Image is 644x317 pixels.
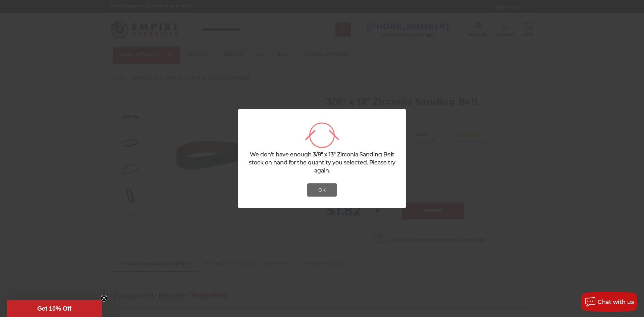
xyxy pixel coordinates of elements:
[7,300,102,317] div: Get 10% OffClose teaser
[307,183,337,197] button: OK
[249,151,395,174] span: We don't have enough 3/8" x 13" Zirconia Sanding Belt stock on hand for the quantity you selected...
[101,295,107,302] button: Close teaser
[598,299,634,305] span: Chat with us
[37,305,71,312] span: Get 10% Off
[581,292,637,312] button: Chat with us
